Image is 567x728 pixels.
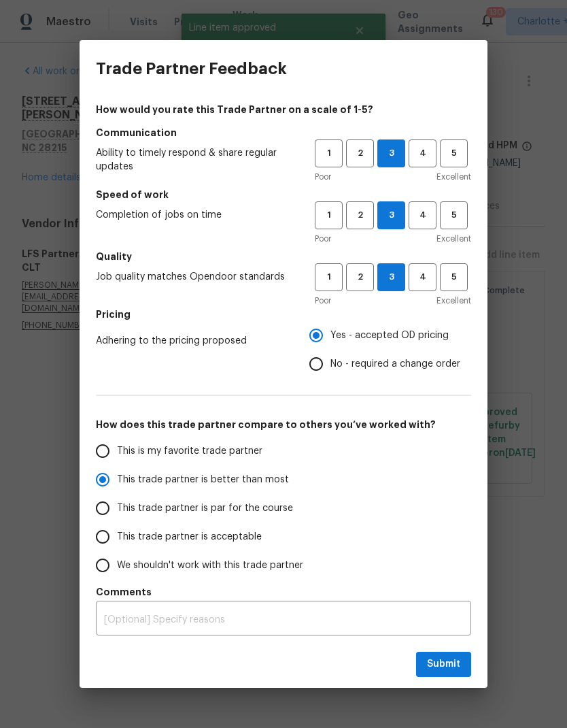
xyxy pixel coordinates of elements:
[410,269,435,285] span: 4
[347,269,373,285] span: 2
[427,656,460,673] span: Submit
[410,208,435,223] span: 4
[377,139,405,167] button: 3
[330,329,449,343] span: Yes - accepted OD pricing
[440,201,468,229] button: 5
[347,146,373,161] span: 2
[378,269,405,285] span: 3
[315,294,331,308] span: Poor
[316,208,341,223] span: 1
[347,208,373,223] span: 2
[378,146,405,161] span: 3
[117,559,303,573] span: We shouldn't work with this trade partner
[117,444,262,459] span: This is my favorite trade partner
[96,334,288,348] span: Adhering to the pricing proposed
[96,418,471,431] h5: How does this trade partner compare to others you’ve worked with?
[96,270,293,284] span: Job quality matches Opendoor standards
[117,530,262,544] span: This trade partner is acceptable
[378,208,405,223] span: 3
[410,146,435,161] span: 4
[117,473,289,487] span: This trade partner is better than most
[309,321,471,378] div: Pricing
[316,269,341,285] span: 1
[377,263,405,291] button: 3
[96,250,471,263] h5: Quality
[96,585,471,599] h5: Comments
[96,308,471,321] h5: Pricing
[316,146,341,161] span: 1
[436,294,471,308] span: Excellent
[409,139,436,167] button: 4
[346,263,374,291] button: 2
[346,139,374,167] button: 2
[315,263,343,291] button: 1
[441,269,466,285] span: 5
[346,201,374,229] button: 2
[117,501,293,516] span: This trade partner is par for the course
[315,139,343,167] button: 1
[330,357,460,371] span: No - required a change order
[377,201,405,229] button: 3
[96,146,293,173] span: Ability to timely respond & share regular updates
[436,170,471,184] span: Excellent
[96,188,471,201] h5: Speed of work
[441,146,466,161] span: 5
[440,139,468,167] button: 5
[441,208,466,223] span: 5
[315,170,331,184] span: Poor
[416,652,471,677] button: Submit
[409,201,436,229] button: 4
[96,208,293,222] span: Completion of jobs on time
[315,201,343,229] button: 1
[436,232,471,246] span: Excellent
[96,437,471,580] div: How does this trade partner compare to others you’ve worked with?
[96,126,471,139] h5: Communication
[96,59,287,78] h3: Trade Partner Feedback
[440,263,468,291] button: 5
[409,263,436,291] button: 4
[96,103,471,116] h4: How would you rate this Trade Partner on a scale of 1-5?
[315,232,331,246] span: Poor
